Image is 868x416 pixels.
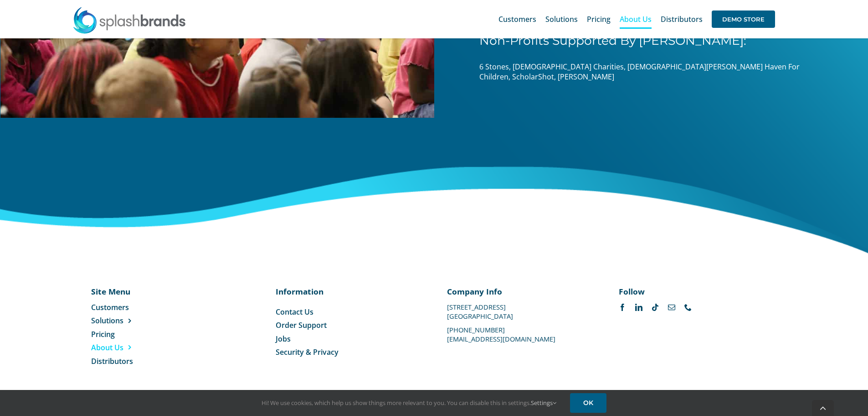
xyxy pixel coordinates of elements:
[479,33,746,48] span: Non-Profits Supported By [PERSON_NAME]:
[276,334,291,344] span: Jobs
[276,347,421,357] a: Security & Privacy
[91,356,184,366] a: Distributors
[276,307,421,317] a: Contact Us
[91,302,184,312] a: Customers
[498,5,536,34] a: Customers
[684,304,692,311] a: phone
[91,342,184,353] a: About Us
[498,16,536,23] span: Customers
[531,399,556,407] a: Settings
[712,11,775,28] span: DEMO STORE
[668,304,675,311] a: mail
[635,304,642,311] a: linkedin
[91,302,129,312] span: Customers
[652,304,659,311] a: tiktok
[570,393,606,413] a: OK
[712,5,775,34] a: DEMO STORE
[262,399,556,407] span: Hi! We use cookies, which help us show things more relevant to you. You can disable this in setti...
[91,316,123,326] span: Solutions
[587,5,611,34] a: Pricing
[276,320,421,330] a: Order Support
[91,316,184,326] a: Solutions
[276,307,313,317] span: Contact Us
[619,304,626,311] a: facebook
[91,286,184,297] p: Site Menu
[91,329,184,339] a: Pricing
[619,286,764,297] p: Follow
[91,342,123,353] span: About Us
[661,5,703,34] a: Distributors
[661,16,703,23] span: Distributors
[498,5,775,34] nav: Main Menu Sticky
[620,16,652,23] span: About Us
[276,307,421,358] nav: Menu
[276,334,421,344] a: Jobs
[276,347,339,357] span: Security & Privacy
[276,320,327,330] span: Order Support
[587,16,611,23] span: Pricing
[91,356,133,366] span: Distributors
[91,329,115,339] span: Pricing
[72,6,186,34] img: SplashBrands.com Logo
[276,286,421,297] p: Information
[447,286,592,297] p: Company Info
[545,16,578,23] span: Solutions
[479,62,800,82] span: 6 Stones, [DEMOGRAPHIC_DATA] Charities, [DEMOGRAPHIC_DATA][PERSON_NAME] Haven For Children, Schol...
[91,302,184,366] nav: Menu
